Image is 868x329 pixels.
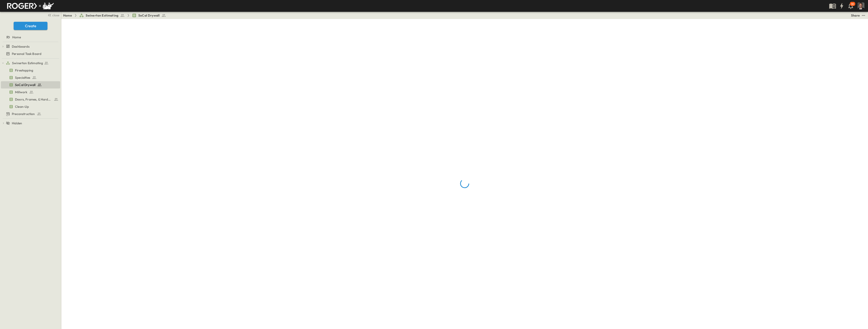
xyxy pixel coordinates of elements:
button: test [861,13,866,18]
a: SoCal Drywall [132,13,166,18]
div: Specialtiestest [1,74,60,81]
div: Share [851,13,860,18]
a: Specialties [1,74,59,81]
div: Clean-Uptest [1,103,60,110]
button: Create [14,22,47,30]
span: Hidden [12,121,22,125]
a: Home [63,13,72,18]
a: Personal Task Board [1,51,59,57]
span: close [52,13,59,17]
a: Firestopping [1,67,59,74]
div: Swinerton Estimatingtest [1,59,60,67]
span: Swinerton Estimating [86,13,118,18]
span: Home [12,35,21,39]
a: Clean-Up [1,103,59,110]
div: Firestoppingtest [1,67,60,74]
a: Doors, Frames, & Hardware [1,96,59,103]
a: Home [1,34,59,40]
span: Firestopping [15,68,33,73]
button: close [46,12,60,18]
span: Personal Task Board [12,52,41,56]
img: RogerSwinnyLogoGroup.png [5,1,54,11]
span: Specialties [15,75,30,80]
a: SoCal Drywall [1,82,59,88]
span: Doors, Frames, & Hardware [15,97,52,102]
a: Dashboards [6,43,59,50]
span: Millwork [15,90,27,94]
div: Personal Task Boardtest [1,50,60,57]
img: Profile Picture [858,2,864,9]
div: Preconstructiontest [1,110,60,118]
div: Doors, Frames, & Hardwaretest [1,96,60,103]
span: SoCal Drywall [138,13,160,18]
span: SoCal Drywall [15,83,35,87]
a: Millwork [1,89,59,95]
a: Swinerton Estimating [79,13,125,18]
a: Preconstruction [1,111,59,117]
span: Swinerton Estimating [12,61,43,65]
a: Swinerton Estimating [6,60,59,66]
span: Dashboards [12,44,30,49]
span: Clean-Up [15,104,29,109]
div: SoCal Drywalltest [1,81,60,88]
p: 30 [851,2,854,6]
div: Millworktest [1,88,60,96]
span: Preconstruction [12,112,35,116]
nav: breadcrumbs [63,13,169,18]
